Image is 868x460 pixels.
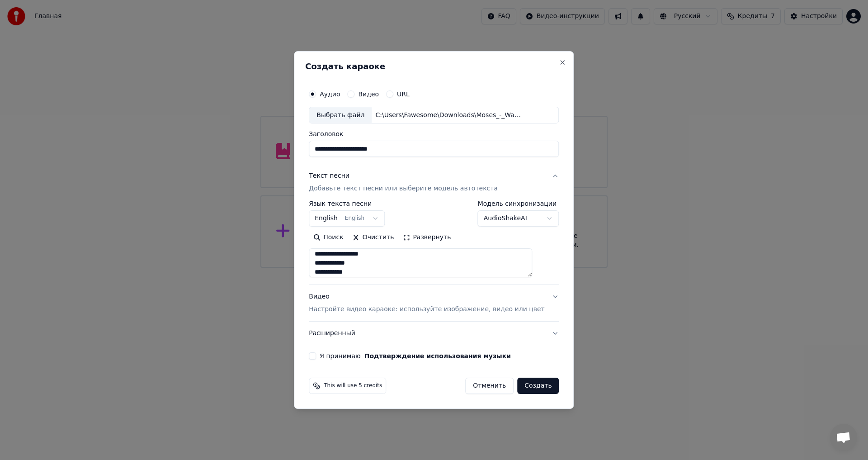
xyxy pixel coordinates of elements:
button: Очистить [348,231,399,245]
label: Видео [358,91,379,97]
div: Выбрать файл [309,107,372,123]
div: Текст песни [309,172,349,181]
button: Расширенный [309,322,559,345]
div: C:\Users\Fawesome\Downloads\Moses_-_Waiter_72190236.mp3 [372,111,525,120]
label: Язык текста песни [309,201,385,207]
label: Я принимаю [320,353,511,359]
div: Видео [309,293,544,314]
button: Я принимаю [364,353,511,359]
h2: Создать караоке [305,62,562,71]
div: Текст песниДобавьте текст песни или выберите модель автотекста [309,201,559,285]
button: Поиск [309,231,348,245]
button: Отменить [465,378,514,394]
button: ВидеоНастройте видео караоке: используйте изображение, видео или цвет [309,285,559,322]
p: Добавьте текст песни или выберите модель автотекста [309,185,498,194]
button: Текст песниДобавьте текст песни или выберите модель автотекста [309,165,559,201]
button: Развернуть [398,231,455,245]
label: Аудио [320,91,340,97]
span: This will use 5 credits [324,382,382,389]
p: Настройте видео караоке: используйте изображение, видео или цвет [309,305,544,314]
label: Заголовок [309,131,559,138]
label: Модель синхронизации [478,201,559,207]
label: URL [397,91,410,97]
button: Создать [517,378,559,394]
